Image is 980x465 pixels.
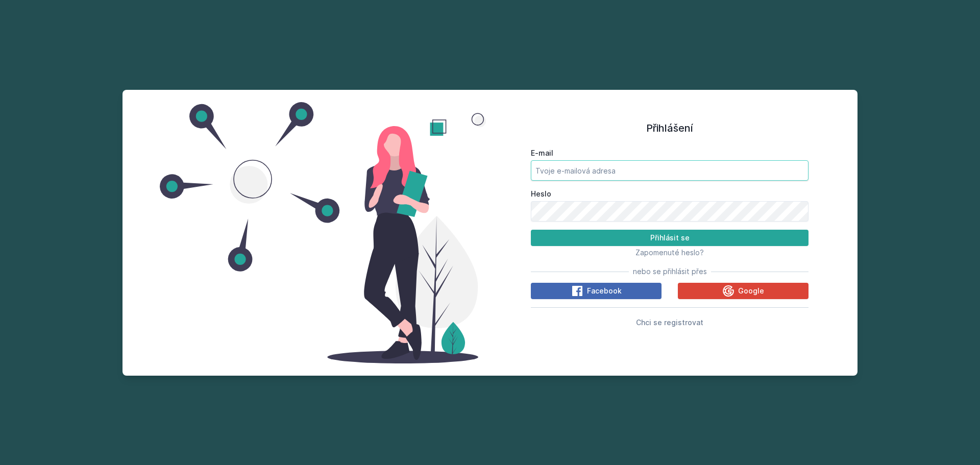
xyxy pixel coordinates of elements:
[636,318,703,327] span: Chci se registrovat
[635,248,704,257] span: Zapomenuté heslo?
[531,283,661,299] button: Facebook
[636,316,703,328] button: Chci se registrovat
[587,286,622,296] span: Facebook
[633,266,707,277] span: nebo se přihlásit přes
[531,120,808,136] h1: Přihlášení
[531,160,808,181] input: Tvoje e-mailová adresa
[531,189,808,199] label: Heslo
[678,283,808,299] button: Google
[531,148,808,158] label: E-mail
[738,286,764,296] span: Google
[531,230,808,246] button: Přihlásit se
